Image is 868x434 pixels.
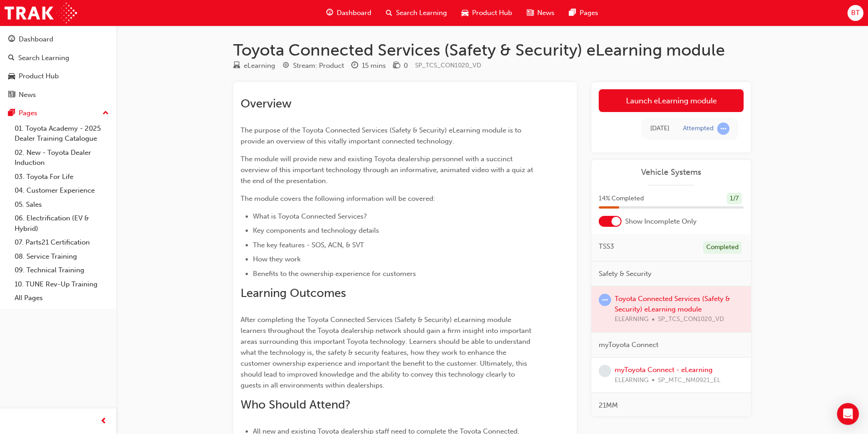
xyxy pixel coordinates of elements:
a: pages-iconPages [562,4,606,22]
a: 07. Parts21 Certification [11,235,113,250]
span: The module will provide new and existing Toyota dealership personnel with a succinct overview of ... [241,155,535,185]
span: Safety & Security [599,269,652,279]
span: pages-icon [8,109,15,117]
span: ELEARNING [615,375,648,386]
span: The key features - SOS, ACN, & SVT [253,241,364,249]
a: news-iconNews [519,4,562,22]
span: BT [851,8,860,18]
span: 14 % Completed [599,194,644,204]
span: money-icon [393,62,400,70]
a: News [4,87,113,103]
span: learningResourceType_ELEARNING-icon [233,62,240,70]
div: eLearning [244,61,275,71]
div: Pages [19,108,37,118]
a: Product Hub [4,68,113,85]
a: 05. Sales [11,198,113,212]
a: Dashboard [4,31,113,48]
span: learningRecordVerb_NONE-icon [599,365,611,377]
div: Open Intercom Messenger [837,403,859,425]
a: search-iconSearch Learning [379,4,454,22]
span: Learning Outcomes [241,286,346,300]
button: DashboardSearch LearningProduct HubNews [4,29,113,105]
span: pages-icon [569,7,576,19]
a: guage-iconDashboard [319,4,379,22]
div: Duration [351,60,386,71]
span: prev-icon [100,416,107,427]
button: BT [847,5,863,21]
span: guage-icon [326,7,333,19]
span: Product Hub [472,8,512,18]
div: 0 [404,61,408,71]
span: clock-icon [351,62,358,70]
div: 1 / 7 [727,193,742,205]
a: 02. New - Toyota Dealer Induction [11,146,113,170]
span: news-icon [8,91,15,99]
span: news-icon [527,7,534,19]
div: 15 mins [362,61,386,71]
span: Overview [241,97,292,111]
span: up-icon [103,107,109,119]
span: TSS3 [599,241,614,252]
span: Benefits to the ownership experience for customers [253,270,416,278]
a: All Pages [11,291,113,305]
span: The purpose of the Toyota Connected Services (Safety & Security) eLearning module is to provide a... [241,126,523,145]
span: car-icon [462,7,468,19]
span: guage-icon [8,36,15,44]
span: learningRecordVerb_ATTEMPT-icon [599,294,611,306]
span: News [537,8,555,18]
div: Dashboard [19,34,53,45]
span: After completing the Toyota Connected Services (Safety & Security) eLearning module learners thro... [241,316,533,389]
span: SP_MTC_NM0921_EL [658,375,720,386]
a: 01. Toyota Academy - 2025 Dealer Training Catalogue [11,122,113,146]
div: News [19,90,36,100]
span: What is Toyota Connected Services? [253,212,367,220]
span: Show Incomplete Only [625,216,697,227]
span: How they work [253,255,301,263]
span: Dashboard [337,8,371,18]
button: Pages [4,105,113,122]
div: Attempted [683,124,714,133]
div: Completed [703,241,742,254]
span: Learning resource code [415,61,481,69]
div: Product Hub [19,71,59,82]
a: 09. Technical Training [11,263,113,277]
div: Price [393,60,408,71]
span: target-icon [282,62,289,70]
span: myToyota Connect [599,340,658,350]
div: Stream [282,60,344,71]
div: Stream: Product [293,61,344,71]
a: 04. Customer Experience [11,184,113,198]
a: 03. Toyota For Life [11,170,113,184]
span: search-icon [8,54,15,62]
span: 21MM [599,400,618,411]
a: 06. Electrification (EV & Hybrid) [11,211,113,235]
a: 10. TUNE Rev-Up Training [11,277,113,291]
span: learningRecordVerb_ATTEMPT-icon [717,123,729,135]
span: Key components and technology details [253,226,379,235]
span: Search Learning [396,8,447,18]
span: Who Should Attend? [241,398,350,412]
div: Search Learning [18,53,69,63]
a: 08. Service Training [11,250,113,264]
a: car-iconProduct Hub [454,4,519,22]
img: Trak [5,3,77,23]
a: Launch eLearning module [599,89,744,112]
span: car-icon [8,72,15,81]
a: Search Learning [4,50,113,66]
div: Tue Sep 16 2025 13:04:51 GMT+1000 (Australian Eastern Standard Time) [650,123,669,134]
span: search-icon [386,7,392,19]
span: Pages [580,8,598,18]
div: Type [233,60,275,71]
a: myToyota Connect - eLearning [615,366,713,374]
h1: Toyota Connected Services (Safety & Security) eLearning module [233,40,751,60]
a: Vehicle Systems [599,167,744,178]
span: The module covers the following information will be covered: [241,194,435,203]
